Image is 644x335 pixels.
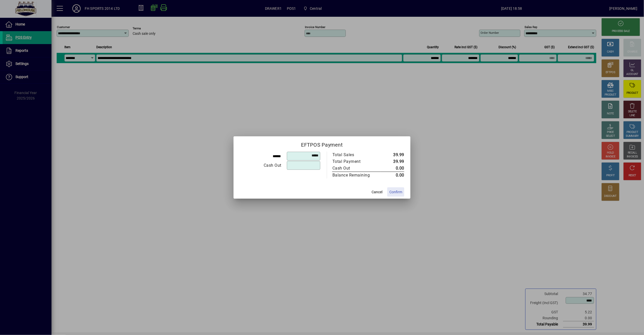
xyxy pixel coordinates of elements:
td: Total Payment [332,158,381,165]
button: Cancel [369,187,385,197]
td: 39.99 [381,152,404,158]
span: Confirm [389,189,402,195]
td: 0.00 [381,165,404,172]
button: Confirm [387,187,404,197]
div: Cash Out [240,162,281,169]
td: 0.00 [381,172,404,179]
div: Balance Remaining [332,172,376,178]
h2: EFTPOS Payment [234,136,410,151]
span: Cancel [372,189,382,195]
div: Cash Out [332,165,376,171]
td: Total Sales [332,152,381,158]
td: 39.99 [381,158,404,165]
